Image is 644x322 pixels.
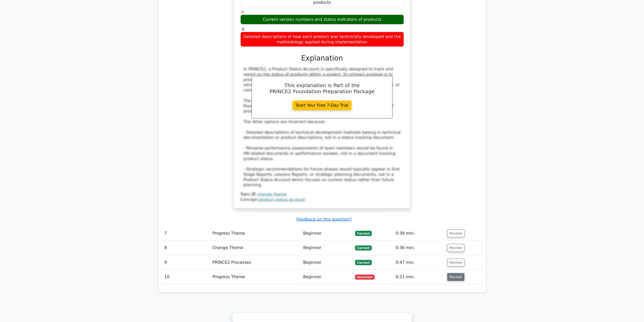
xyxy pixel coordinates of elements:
td: Progress Theme [210,226,301,241]
td: Progress Theme [210,270,301,284]
span: c. [242,9,245,14]
div: Current version numbers and status indicators of products [240,15,404,25]
td: PRINCE2 Processes [210,255,301,270]
td: 0:47 min. [393,255,445,270]
button: Review [447,273,464,281]
span: Correct [355,231,371,236]
a: product status account [258,197,305,202]
span: d. [242,27,245,31]
td: Beginner [301,226,353,241]
span: Incorrect [355,275,375,280]
button: Review [447,259,464,267]
button: Review [447,230,464,237]
td: Beginner [301,270,353,284]
div: Topic: [240,192,404,197]
td: Beginner [301,241,353,255]
span: Correct [355,260,371,265]
a: Start Your Free 7-Day Trial [293,101,352,110]
h3: Explanation [243,54,401,63]
td: Beginner [301,255,353,270]
a: change theme [257,192,286,197]
td: 0:21 min. [393,270,445,284]
span: Correct [355,245,371,251]
td: 9 [162,255,211,270]
td: 0:36 min. [393,241,445,255]
td: 10 [162,270,211,284]
td: 0:38 min. [393,226,445,241]
button: Review [447,244,464,252]
td: 7 [162,226,211,241]
div: In PRINCE2, a Product Status Account is specifically designed to track and report on the status o... [243,67,401,188]
td: Change Theme [210,241,301,255]
div: Concept: [240,197,404,202]
td: 8 [162,241,211,255]
a: Feedback on this question? [296,217,351,222]
div: Detailed descriptions of how each product was technically developed and the methodology applied d... [240,32,404,47]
